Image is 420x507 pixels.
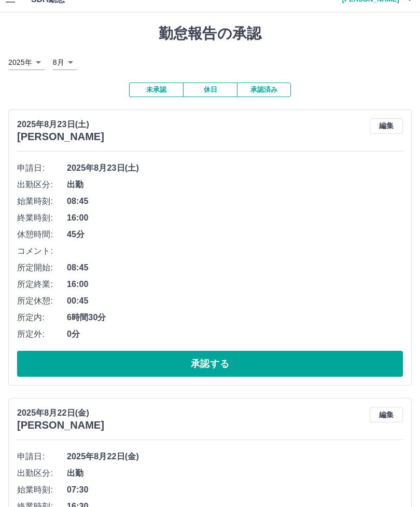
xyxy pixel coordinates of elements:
[17,484,67,497] span: 始業時刻:
[53,56,77,71] div: 8月
[17,245,67,258] span: コメント:
[8,56,45,71] div: 2025年
[17,328,67,341] span: 所定外:
[17,179,67,191] span: 出勤区分:
[370,119,403,134] button: 編集
[17,119,104,131] p: 2025年8月23日(土)
[17,407,104,420] p: 2025年8月22日(金)
[67,484,403,497] span: 07:30
[67,295,403,308] span: 00:45
[67,468,403,480] span: 出勤
[370,407,403,423] button: 編集
[67,179,403,191] span: 出勤
[17,162,67,175] span: 申請日:
[17,451,67,463] span: 申請日:
[17,196,67,208] span: 始業時刻:
[17,295,67,308] span: 所定休憩:
[67,451,403,463] span: 2025年8月22日(金)
[67,262,403,275] span: 08:45
[17,351,403,377] button: 承認する
[17,279,67,291] span: 所定終業:
[17,131,104,143] h3: [PERSON_NAME]
[67,229,403,241] span: 45分
[237,83,291,98] button: 承認済み
[183,83,237,98] button: 休日
[67,312,403,324] span: 6時間30分
[129,83,183,98] button: 未承認
[67,279,403,291] span: 16:00
[17,312,67,324] span: 所定内:
[17,468,67,480] span: 出勤区分:
[67,328,403,341] span: 0分
[17,262,67,275] span: 所定開始:
[17,229,67,241] span: 休憩時間:
[8,25,412,43] h1: 勤怠報告の承認
[67,162,403,175] span: 2025年8月23日(土)
[17,212,67,225] span: 終業時刻:
[67,196,403,208] span: 08:45
[67,212,403,225] span: 16:00
[17,420,104,432] h3: [PERSON_NAME]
